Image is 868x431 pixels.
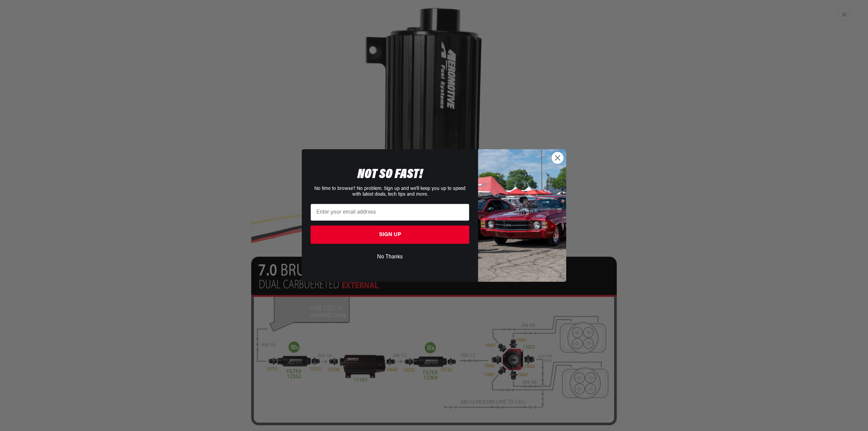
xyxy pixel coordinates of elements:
button: Close dialog [552,152,564,164]
span: No time to browse? No problem. Sign up and we'll keep you up to speed with latest deals, tech tip... [314,186,466,197]
input: Enter your email address [311,204,469,221]
button: No Thanks [311,251,469,263]
span: NOT SO FAST! [357,168,423,181]
button: SIGN UP [311,226,469,244]
img: 85cdd541-2605-488b-b08c-a5ee7b438a35.jpeg [478,149,566,281]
